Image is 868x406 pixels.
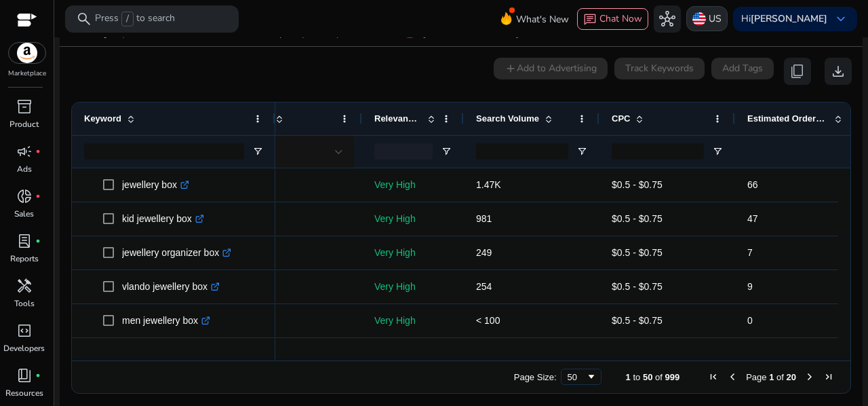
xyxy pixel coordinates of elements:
p: Ads [17,163,32,175]
button: chatChat Now [577,8,648,30]
button: hub [654,5,681,33]
p: Very High [374,239,452,267]
span: book_4 [16,367,33,384]
span: 249 [476,247,492,258]
span: 981 [476,213,492,224]
span: 66 [747,179,758,190]
p: Resources [5,387,43,399]
span: Search Volume [476,113,539,124]
span: Estimated Orders/Month [747,113,829,124]
span: fiber_manual_record [35,373,41,378]
input: Search Volume Filter Input [476,143,568,160]
span: Chat Now [599,12,642,25]
button: download [825,58,852,85]
p: US [709,7,722,31]
span: handyman [16,278,33,294]
span: hub [659,11,675,27]
p: Phrase [222,307,350,335]
span: lab_profile [16,233,33,249]
div: Last Page [823,371,834,382]
p: Phrase [222,273,350,301]
input: CPC Filter Input [612,143,704,160]
img: us.svg [692,12,706,26]
p: Product [9,118,39,130]
span: $0.5 - $0.75 [612,247,663,258]
span: campaign [16,143,33,160]
span: code_blocks [16,322,33,339]
p: Exact [222,171,350,199]
div: 50 [568,372,586,382]
span: fiber_manual_record [35,238,41,244]
p: kid jewellery box [122,205,204,233]
p: Phrase [222,341,350,369]
p: Very High [374,273,452,301]
p: men jewellery box [122,307,210,335]
p: Very High [374,205,452,233]
span: keyboard_arrow_down [833,11,849,27]
p: men's jewellery box [122,341,217,369]
b: [PERSON_NAME] [751,12,827,25]
p: Sales [14,208,34,220]
span: < 100 [476,315,500,326]
p: Tools [14,297,35,310]
span: $0.5 - $0.75 [612,213,663,224]
p: Very High [374,341,452,369]
span: 1 [626,372,631,382]
span: 254 [476,281,492,292]
span: of [776,372,784,382]
span: search [76,11,92,27]
span: CPC [612,113,630,124]
div: Page Size [561,369,601,385]
span: 7 [747,247,753,258]
p: jewellery box [122,171,189,199]
span: 1 [769,372,774,382]
button: Open Filter Menu [441,146,452,157]
span: Page [746,372,766,382]
span: donut_small [16,188,33,204]
p: Marketplace [8,69,46,79]
button: Open Filter Menu [712,146,723,157]
span: 9 [747,281,753,292]
span: $0.5 - $0.75 [612,281,663,292]
span: of [655,372,663,382]
input: Keyword Filter Input [84,143,244,160]
p: Very High [374,171,452,199]
span: What's New [516,7,569,31]
span: $0.5 - $0.75 [612,179,663,190]
button: Open Filter Menu [252,146,263,157]
span: chat [583,13,597,26]
p: Broad [222,239,350,267]
p: Very High [374,307,452,335]
p: Phrase [222,205,350,233]
span: / [121,12,134,26]
span: 0 [747,315,753,326]
span: to [633,372,640,382]
span: Relevance Score [374,113,422,124]
span: fiber_manual_record [35,149,41,154]
span: 999 [665,372,680,382]
p: Reports [10,253,39,265]
p: Developers [3,342,45,354]
span: 1.47K [476,179,501,190]
p: vlando jewellery box [122,273,220,301]
span: 20 [787,372,796,382]
span: inventory_2 [16,98,33,115]
p: jewellery organizer box [122,239,231,267]
img: amazon.svg [9,43,45,63]
p: Press to search [95,12,175,26]
span: Keyword [84,113,121,124]
span: 50 [643,372,652,382]
div: First Page [708,371,719,382]
button: Open Filter Menu [576,146,587,157]
span: $0.5 - $0.75 [612,315,663,326]
span: 47 [747,213,758,224]
span: fiber_manual_record [35,193,41,199]
p: Hi [741,14,827,24]
span: download [830,63,846,79]
div: Next Page [804,371,815,382]
div: Page Size: [514,372,557,382]
div: Previous Page [727,371,738,382]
